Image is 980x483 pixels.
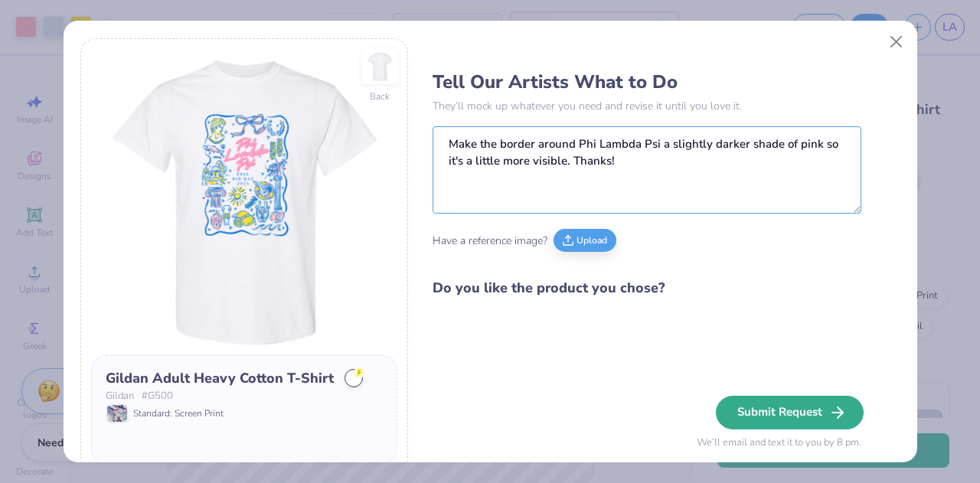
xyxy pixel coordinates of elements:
[142,389,173,404] span: # G500
[433,233,547,249] span: Have a reference image?
[716,396,864,429] button: Submit Request
[433,126,861,214] textarea: Make the border around Phi Lambda Psi a slightly darker shade of pink so it's a little more visib...
[106,368,334,389] div: Gildan Adult Heavy Cotton T-Shirt
[697,436,861,451] span: We’ll email and text it to you by 8 pm.
[107,405,127,422] img: Standard: Screen Print
[554,229,616,252] button: Upload
[133,406,224,420] span: Standard: Screen Print
[91,49,397,355] img: Front
[364,51,395,82] img: Back
[106,389,134,404] span: Gildan
[433,98,861,114] p: They’ll mock up whatever you need and revise it until you love it.
[433,277,861,299] h4: Do you like the product you chose?
[370,90,390,103] div: Back
[881,28,910,57] button: Close
[433,70,861,93] h3: Tell Our Artists What to Do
